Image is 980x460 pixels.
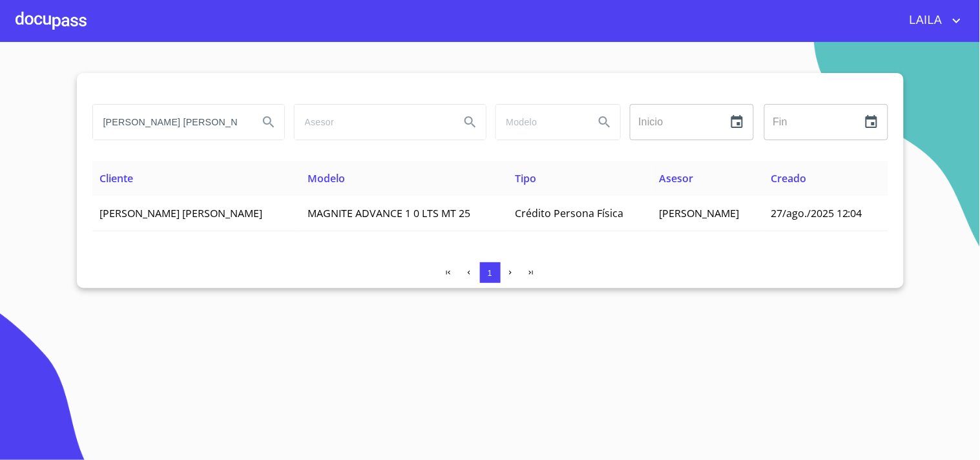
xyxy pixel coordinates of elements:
[771,171,806,185] span: Creado
[515,171,536,185] span: Tipo
[100,206,263,220] span: [PERSON_NAME] [PERSON_NAME]
[900,10,964,31] button: account of current user
[488,268,492,278] span: 1
[308,206,470,220] span: MAGNITE ADVANCE 1 0 LTS MT 25
[515,206,623,220] span: Crédito Persona Física
[480,262,501,283] button: 1
[308,171,345,185] span: Modelo
[771,206,862,220] span: 27/ago./2025 12:04
[295,105,450,140] input: search
[660,171,694,185] span: Asesor
[100,171,134,185] span: Cliente
[253,107,284,138] button: Search
[589,107,620,138] button: Search
[93,105,248,140] input: search
[455,107,486,138] button: Search
[496,105,584,140] input: search
[660,206,740,220] span: [PERSON_NAME]
[900,10,949,31] span: LAILA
